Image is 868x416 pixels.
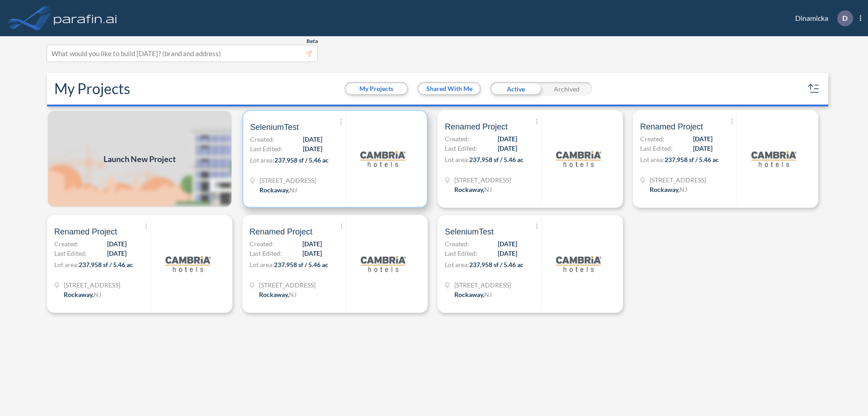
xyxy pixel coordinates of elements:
span: Renamed Project [640,121,703,132]
div: Rockaway, NJ [454,290,492,299]
span: Rockaway , [650,186,679,193]
div: Archived [541,82,592,96]
span: Created: [445,134,469,143]
span: 321 Mt Hope Ave [650,175,706,185]
span: Beta [307,38,318,45]
span: NJ [484,186,492,193]
span: [DATE] [498,239,517,249]
span: Created: [640,134,665,143]
span: Last Edited: [640,143,673,153]
span: SeleniumTest [250,122,299,133]
div: Active [490,82,541,96]
span: [DATE] [303,144,322,153]
h2: My Projects [54,80,130,97]
img: logo [751,136,797,182]
span: Last Edited: [250,144,283,153]
span: Rockaway , [259,186,289,194]
div: Rockaway, NJ [64,290,101,299]
div: Rockaway, NJ [650,185,687,194]
span: 237,958 sf / 5.46 ac [274,261,328,268]
img: add [47,110,232,208]
span: Last Edited: [445,143,477,153]
span: Rockaway , [64,291,94,298]
img: logo [556,241,601,287]
span: 237,958 sf / 5.46 ac [274,156,329,164]
span: 321 Mt Hope Ave [64,280,120,290]
img: logo [52,9,119,27]
span: Lot area: [250,156,274,164]
div: Rockaway, NJ [259,185,297,195]
p: D [842,14,848,22]
span: NJ [679,186,687,193]
span: [DATE] [498,249,517,258]
button: sort [807,81,821,96]
span: [DATE] [302,249,322,258]
span: Lot area: [445,156,469,163]
span: SeleniumTest [445,226,494,237]
span: Launch New Project [104,153,176,165]
span: 321 Mt Hope Ave [454,175,511,185]
span: [DATE] [107,239,127,249]
span: 321 Mt Hope Ave [454,280,511,290]
div: Rockaway, NJ [454,185,492,194]
span: NJ [289,291,297,298]
span: Last Edited: [250,249,282,258]
span: Created: [445,239,469,249]
div: Dinamicka [782,10,861,26]
span: [DATE] [498,143,517,153]
span: Lot area: [250,261,274,268]
span: Created: [250,239,274,249]
span: Renamed Project [54,226,117,237]
a: Launch New Project [47,110,232,208]
button: Shared With Me [419,83,480,94]
span: Last Edited: [445,249,477,258]
span: [DATE] [693,143,712,153]
span: NJ [289,186,297,194]
span: [DATE] [302,239,322,249]
button: My Projects [346,83,407,94]
img: logo [165,241,211,287]
span: Renamed Project [250,226,312,237]
img: logo [360,136,406,182]
span: Created: [54,239,79,249]
span: NJ [94,291,101,298]
span: Last Edited: [54,249,87,258]
span: Rockaway , [259,291,289,298]
span: 321 Mt Hope Ave [259,176,316,185]
span: Rockaway , [454,186,484,193]
span: [DATE] [498,134,517,143]
span: 321 Mt Hope Ave [259,280,316,290]
span: 237,958 sf / 5.46 ac [79,261,133,268]
span: 237,958 sf / 5.46 ac [665,156,719,163]
span: NJ [484,291,492,298]
span: Lot area: [640,156,665,163]
span: [DATE] [303,134,322,144]
img: logo [556,136,601,182]
span: Rockaway , [454,291,484,298]
span: Lot area: [445,261,469,268]
div: Rockaway, NJ [259,290,297,299]
span: Lot area: [54,261,79,268]
span: 237,958 sf / 5.46 ac [469,156,524,163]
img: logo [361,241,406,287]
span: [DATE] [693,134,712,143]
span: Renamed Project [445,121,508,132]
span: Created: [250,134,274,144]
span: [DATE] [107,249,127,258]
span: 237,958 sf / 5.46 ac [469,261,524,268]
